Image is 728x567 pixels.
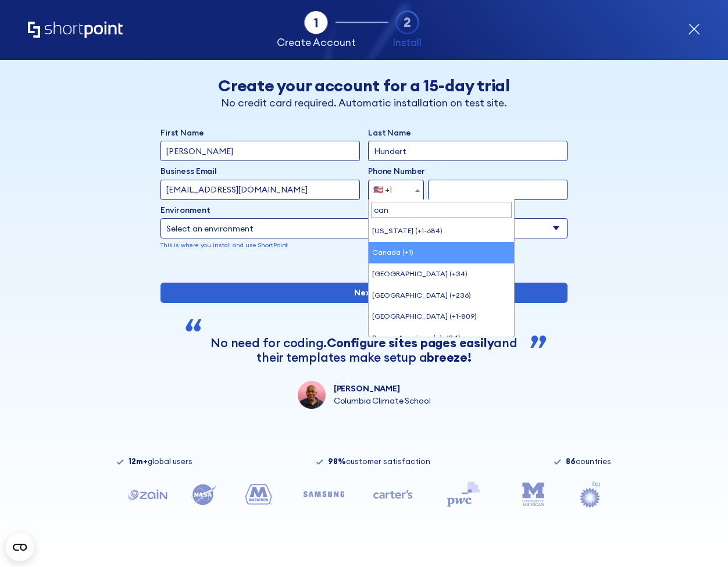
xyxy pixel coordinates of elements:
[371,202,512,218] input: Search
[369,220,514,242] li: [US_STATE] (+1-684)
[369,284,514,306] li: [GEOGRAPHIC_DATA] (+236)
[6,533,34,561] button: Open CMP widget
[369,306,514,327] li: [GEOGRAPHIC_DATA] (+1-809)
[369,263,514,285] li: [GEOGRAPHIC_DATA] (+34)
[369,242,514,263] li: Canada (+1)
[369,327,514,349] li: Samoa American (+1-684)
